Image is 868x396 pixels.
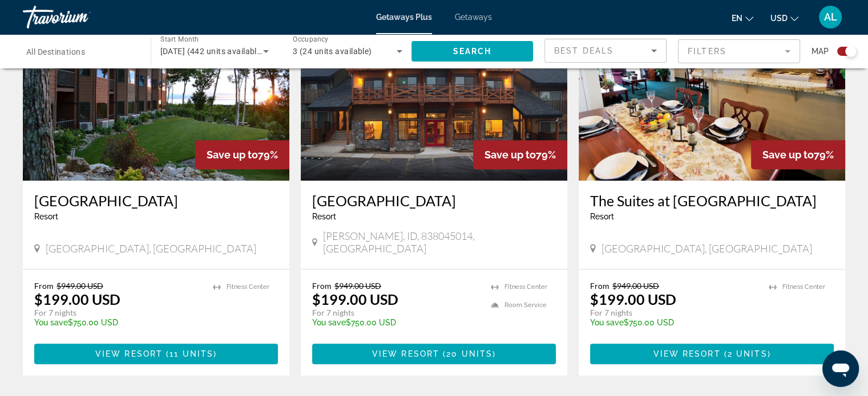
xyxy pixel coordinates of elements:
mat-select: Sort by [554,44,657,58]
span: ( ) [439,349,496,358]
span: Search [453,47,491,56]
span: ( ) [721,349,771,358]
span: 11 units [169,349,213,358]
span: 3 (24 units available) [293,47,372,56]
p: For 7 nights [590,308,757,318]
span: USD [770,14,788,23]
span: You save [312,318,346,327]
span: From [34,281,54,291]
p: $199.00 USD [312,291,398,308]
a: Getaways Plus [376,13,432,22]
div: 79% [751,140,845,169]
button: Change currency [770,10,798,26]
p: $750.00 USD [312,318,479,327]
span: Resort [590,212,614,221]
p: $750.00 USD [590,318,757,327]
button: User Menu [815,5,845,29]
span: [PERSON_NAME], ID, 838045014, [GEOGRAPHIC_DATA] [323,230,556,255]
a: Getaways [455,13,492,22]
span: Fitness Center [227,283,269,291]
span: Fitness Center [782,283,825,291]
a: [GEOGRAPHIC_DATA] [34,192,278,209]
span: Save up to [485,149,536,161]
iframe: Button to launch messaging window [822,350,859,387]
span: Map [812,43,829,59]
span: 2 units [728,349,768,358]
span: [DATE] (442 units available) [160,47,264,56]
button: Filter [678,39,800,64]
span: From [590,281,609,291]
a: Travorium [23,2,137,32]
span: AL [824,11,837,23]
button: View Resort(2 units) [590,344,834,364]
span: Save up to [207,149,258,161]
button: View Resort(11 units) [34,344,278,364]
span: [GEOGRAPHIC_DATA], [GEOGRAPHIC_DATA] [601,242,812,255]
span: $949.00 USD [56,281,103,291]
p: For 7 nights [34,308,201,318]
span: View Resort [653,349,720,358]
span: Save up to [762,149,814,161]
span: Occupancy [293,35,329,43]
a: The Suites at [GEOGRAPHIC_DATA] [590,192,834,209]
span: [GEOGRAPHIC_DATA], [GEOGRAPHIC_DATA] [46,242,256,255]
span: From [312,281,332,291]
span: Resort [34,212,58,221]
button: View Resort(20 units) [312,344,556,364]
span: $949.00 USD [334,281,381,291]
button: Search [411,41,534,62]
span: Best Deals [554,46,613,55]
span: $949.00 USD [612,281,659,291]
span: 20 units [446,349,492,358]
span: Fitness Center [504,283,547,291]
span: You save [34,318,68,327]
span: en [732,14,742,23]
span: ( ) [163,349,217,358]
div: 79% [195,140,289,169]
p: $199.00 USD [34,291,120,308]
p: For 7 nights [312,308,479,318]
p: $750.00 USD [34,318,201,327]
span: Start Month [160,35,199,43]
span: All Destinations [26,47,85,56]
span: Resort [312,212,336,221]
span: View Resort [95,349,163,358]
p: $199.00 USD [590,291,676,308]
span: You save [590,318,624,327]
a: [GEOGRAPHIC_DATA] [312,192,556,209]
button: Change language [732,10,753,26]
span: Room Service [504,301,547,309]
div: 79% [473,140,567,169]
span: View Resort [372,349,439,358]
